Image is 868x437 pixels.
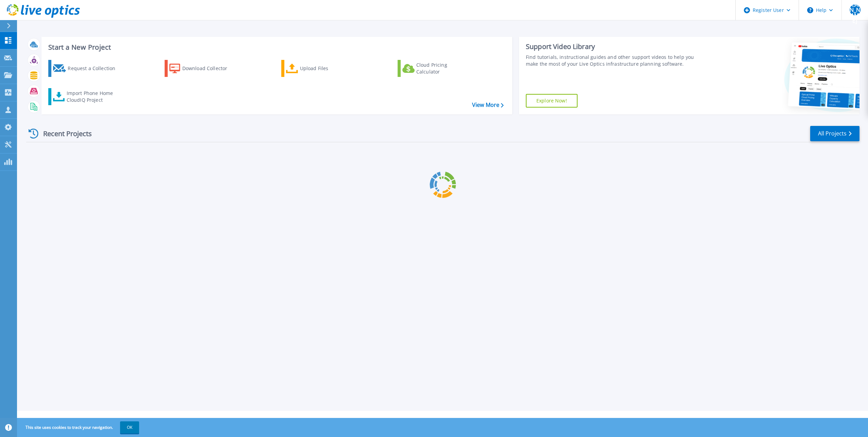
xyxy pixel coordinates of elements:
[26,125,101,142] div: Recent Projects
[526,42,702,51] div: Support Video Library
[48,44,503,51] h3: Start a New Project
[48,60,124,77] a: Request a Collection
[165,60,240,77] a: Download Collector
[526,94,578,108] a: Explore Now!
[182,62,237,75] div: Download Collector
[416,62,471,75] div: Cloud Pricing Calculator
[19,421,139,434] span: This site uses cookies to track your navigation.
[120,421,139,434] button: OK
[281,60,357,77] a: Upload Files
[67,90,120,103] div: Import Phone Home CloudIQ Project
[810,126,859,141] a: All Projects
[300,62,354,75] div: Upload Files
[398,60,473,77] a: Cloud Pricing Calculator
[472,102,504,108] a: View More
[526,54,702,67] div: Find tutorials, instructional guides and other support videos to help you make the most of your L...
[68,62,122,75] div: Request a Collection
